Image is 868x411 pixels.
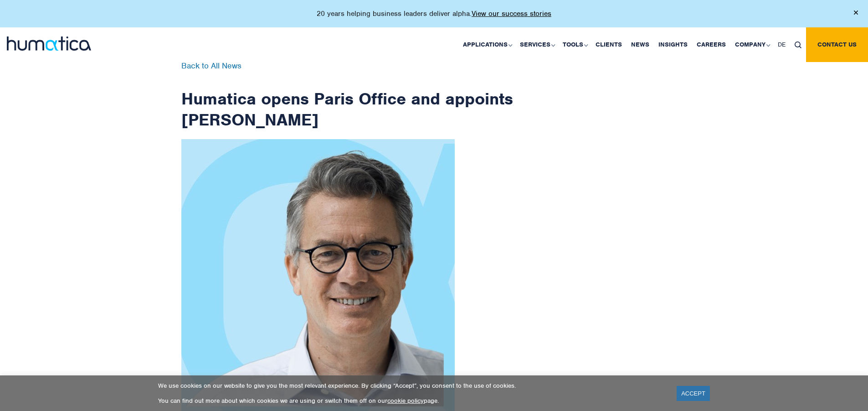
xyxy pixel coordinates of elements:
a: Company [730,27,773,62]
p: We use cookies on our website to give you the most relevant experience. By clicking “Accept”, you... [158,382,665,390]
p: 20 years helping business leaders deliver alpha. [317,9,551,18]
a: Contact us [806,27,868,62]
a: Careers [692,27,730,62]
h1: Humatica opens Paris Office and appoints [PERSON_NAME] [181,62,514,130]
a: News [627,27,654,62]
a: Services [515,27,558,62]
a: DE [773,27,790,62]
a: Back to All News [181,61,241,71]
a: Applications [458,27,515,62]
a: cookie policy [387,397,424,405]
a: Clients [591,27,627,62]
a: ACCEPT [677,386,710,401]
a: Insights [654,27,692,62]
a: View our success stories [472,9,551,18]
span: DE [778,41,786,48]
img: search_icon [795,42,801,48]
a: Tools [558,27,591,62]
img: logo [7,36,91,51]
p: You can find out more about which cookies we are using or switch them off on our page. [158,397,665,405]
